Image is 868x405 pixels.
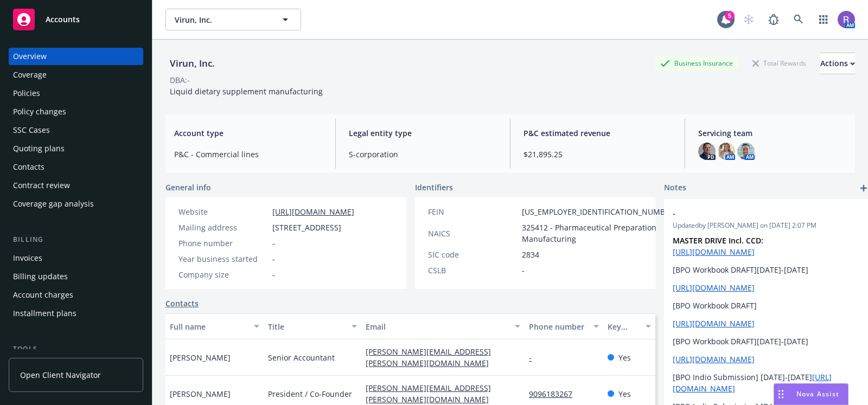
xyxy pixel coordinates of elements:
div: Billing updates [13,268,68,285]
div: Full name [170,321,247,332]
div: Installment plans [13,305,76,322]
strong: MASTER DRIVE Incl. CCD: [673,235,763,246]
div: SIC code [428,249,518,260]
img: photo [838,11,855,28]
span: Yes [618,388,631,400]
a: Accounts [9,4,143,35]
img: photo [737,143,755,160]
span: Account type [174,127,322,139]
a: Coverage [9,66,143,83]
img: photo [718,143,735,160]
button: Full name [165,313,264,339]
a: [PERSON_NAME][EMAIL_ADDRESS][PERSON_NAME][DOMAIN_NAME] [366,346,497,368]
span: Servicing team [698,127,846,139]
div: Company size [178,269,268,280]
a: Report a Bug [763,9,784,30]
button: Nova Assist [774,383,848,405]
div: Year business started [178,253,268,265]
a: Contacts [165,298,199,309]
a: [URL][DOMAIN_NAME] [673,247,755,257]
a: [URL][DOMAIN_NAME] [673,354,755,364]
a: Policy changes [9,103,143,120]
div: Coverage gap analysis [13,195,94,213]
div: Contract review [13,177,70,194]
span: Senior Accountant [268,352,335,363]
div: Total Rewards [747,56,812,70]
div: Phone number [529,321,586,332]
a: Account charges [9,286,143,304]
span: [PERSON_NAME] [170,388,231,400]
span: - [272,269,275,280]
p: [BPO Indio Submission] [DATE]-[DATE] [673,371,861,394]
div: FEIN [428,206,518,217]
div: Virun, Inc. [165,56,219,70]
a: Search [788,9,809,30]
div: SSC Cases [13,121,50,139]
span: Yes [618,352,631,363]
div: Title [268,321,346,332]
span: Open Client Navigator [20,369,101,381]
span: Notes [664,182,686,195]
span: President / Co-Founder [268,388,352,400]
a: Contacts [9,158,143,176]
a: Billing updates [9,268,143,285]
button: Email [361,313,525,339]
button: Key contact [603,313,655,339]
div: Phone number [178,237,268,249]
div: NAICS [428,228,518,239]
div: Business Insurance [655,56,738,70]
span: Accounts [46,15,80,24]
a: Invoices [9,249,143,267]
span: 325412 - Pharmaceutical Preparation Manufacturing [522,222,677,245]
div: DBA: - [170,74,190,86]
a: Coverage gap analysis [9,195,143,213]
span: - [272,253,275,265]
span: $21,895.25 [524,149,672,160]
span: Liquid dietary supplement manufacturing [170,86,323,97]
div: Account charges [13,286,73,304]
div: Overview [13,48,47,65]
span: Virun, Inc. [175,14,269,25]
div: Actions [820,53,855,74]
span: Identifiers [415,182,453,193]
div: Policy changes [13,103,66,120]
span: - [522,265,525,276]
span: 2834 [522,249,539,260]
span: Nova Assist [796,389,839,398]
a: - [529,352,540,363]
div: Website [178,206,268,217]
p: [BPO Workbook DRAFT] [673,300,861,311]
a: Overview [9,48,143,65]
span: [PERSON_NAME] [170,352,231,363]
a: Switch app [813,9,834,30]
p: [BPO Workbook DRAFT][DATE]-[DATE] [673,264,861,275]
span: Legal entity type [349,127,497,139]
div: Email [366,321,508,332]
div: Coverage [13,66,47,83]
div: Drag to move [774,384,788,404]
a: [URL][DOMAIN_NAME] [673,282,755,293]
span: - [673,208,833,219]
a: Installment plans [9,305,143,322]
div: Policies [13,85,40,102]
a: [URL][DOMAIN_NAME] [272,207,354,217]
span: S-corporation [349,149,497,160]
a: [URL][DOMAIN_NAME] [673,318,755,329]
div: Quoting plans [13,140,65,157]
div: Billing [9,234,143,245]
span: [STREET_ADDRESS] [272,222,341,233]
a: 9096183267 [529,389,581,399]
span: Updated by [PERSON_NAME] on [DATE] 2:07 PM [673,221,861,230]
a: [PERSON_NAME][EMAIL_ADDRESS][PERSON_NAME][DOMAIN_NAME] [366,383,497,404]
button: Phone number [525,313,603,339]
span: P&C - Commercial lines [174,149,322,160]
a: SSC Cases [9,121,143,139]
div: Tools [9,344,143,355]
p: [BPO Workbook DRAFT][DATE]-[DATE] [673,336,861,347]
span: P&C estimated revenue [524,127,672,139]
a: Contract review [9,177,143,194]
span: - [272,237,275,249]
div: Contacts [13,158,44,176]
img: photo [698,143,716,160]
button: Actions [820,53,855,74]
